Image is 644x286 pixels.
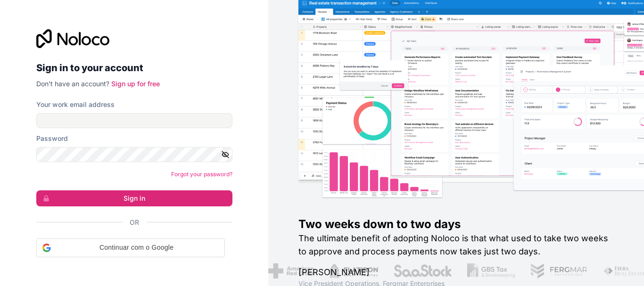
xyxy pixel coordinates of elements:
h2: Sign in to your account [36,59,232,76]
label: Password [36,134,68,143]
h2: The ultimate benefit of adopting Noloco is that what used to take two weeks to approve and proces... [298,232,614,258]
input: Password [36,147,232,162]
h1: [PERSON_NAME] [298,266,614,279]
label: Your work email address [36,100,115,109]
input: Email address [36,113,232,128]
div: Continuar com o Google [36,238,225,257]
span: Continuar com o Google [55,243,219,253]
h1: Two weeks down to two days [298,217,614,232]
a: Forgot your password? [171,171,232,178]
button: Sign in [36,190,232,206]
span: Don't have an account? [36,80,109,88]
span: Or [130,218,139,227]
a: Sign up for free [111,80,160,88]
img: /assets/american-red-cross-BAupjrZR.png [264,263,310,278]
